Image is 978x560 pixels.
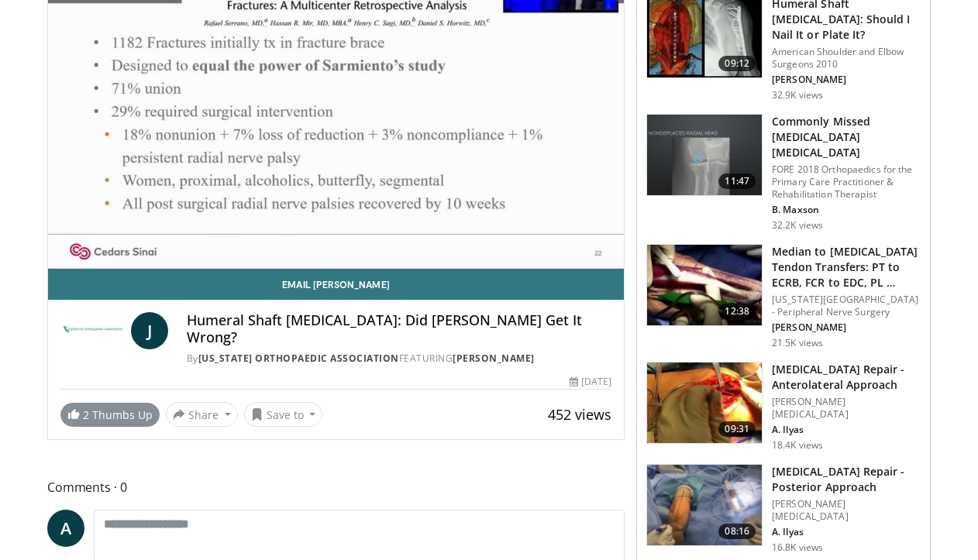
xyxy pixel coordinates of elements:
[772,321,921,334] p: [PERSON_NAME]
[718,524,756,539] span: 08:16
[47,510,84,547] a: A
[187,352,611,366] div: By FEATURING
[718,56,756,71] span: 09:12
[48,269,624,300] a: Email [PERSON_NAME]
[772,244,921,290] h3: Median to [MEDICAL_DATA] Tendon Transfers: PT to ECRB, FCR to EDC, PL …
[772,396,921,421] p: [PERSON_NAME] [MEDICAL_DATA]
[772,424,921,436] p: A. Ilyas
[772,464,921,495] h3: [MEDICAL_DATA] Repair - Posterior Approach
[772,541,823,554] p: 16.8K views
[772,74,921,86] p: [PERSON_NAME]
[647,115,762,195] img: b2c65235-e098-4cd2-ab0f-914df5e3e270.150x105_q85_crop-smart_upscale.jpg
[772,219,823,232] p: 32.2K views
[244,402,323,427] button: Save to
[772,46,921,70] p: American Shoulder and Elbow Surgeons 2010
[718,304,756,319] span: 12:38
[47,477,625,497] span: Comments 0
[646,114,921,232] a: 11:47 Commonly Missed [MEDICAL_DATA] [MEDICAL_DATA] FORE 2018 Orthopaedics for the Primary Care P...
[83,407,89,422] span: 2
[772,89,823,101] p: 32.9K views
[198,352,399,365] a: [US_STATE] Orthopaedic Association
[647,245,762,325] img: 304908_0001_1.png.150x105_q85_crop-smart_upscale.jpg
[772,526,921,538] p: A. Ilyas
[453,352,535,365] a: [PERSON_NAME]
[570,375,611,389] div: [DATE]
[772,114,921,160] h3: Commonly Missed [MEDICAL_DATA] [MEDICAL_DATA]
[646,362,921,452] a: 09:31 [MEDICAL_DATA] Repair - Anterolateral Approach [PERSON_NAME] [MEDICAL_DATA] A. Ilyas 18.4K ...
[772,337,823,349] p: 21.5K views
[548,405,611,424] span: 452 views
[718,173,756,189] span: 11:47
[772,498,921,523] p: [PERSON_NAME] [MEDICAL_DATA]
[166,402,238,427] button: Share
[772,362,921,393] h3: [MEDICAL_DATA] Repair - Anterolateral Approach
[131,312,168,349] a: J
[646,244,921,349] a: 12:38 Median to [MEDICAL_DATA] Tendon Transfers: PT to ECRB, FCR to EDC, PL … [US_STATE][GEOGRAPH...
[646,464,921,554] a: 08:16 [MEDICAL_DATA] Repair - Posterior Approach [PERSON_NAME] [MEDICAL_DATA] A. Ilyas 16.8K views
[772,204,921,216] p: B. Maxson
[647,362,762,443] img: fd3b349a-9860-460e-a03a-0db36c4d1252.150x105_q85_crop-smart_upscale.jpg
[187,312,611,345] h4: Humeral Shaft [MEDICAL_DATA]: Did [PERSON_NAME] Get It Wrong?
[772,294,921,318] p: [US_STATE][GEOGRAPHIC_DATA] - Peripheral Nerve Surgery
[772,439,823,452] p: 18.4K views
[60,312,125,349] img: California Orthopaedic Association
[772,163,921,201] p: FORE 2018 Orthopaedics for the Primary Care Practitioner & Rehabilitation Therapist
[60,403,160,427] a: 2 Thumbs Up
[718,421,756,437] span: 09:31
[647,465,762,545] img: 2d9d5c8a-c6e4-4c2d-a054-0024870ca918.150x105_q85_crop-smart_upscale.jpg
